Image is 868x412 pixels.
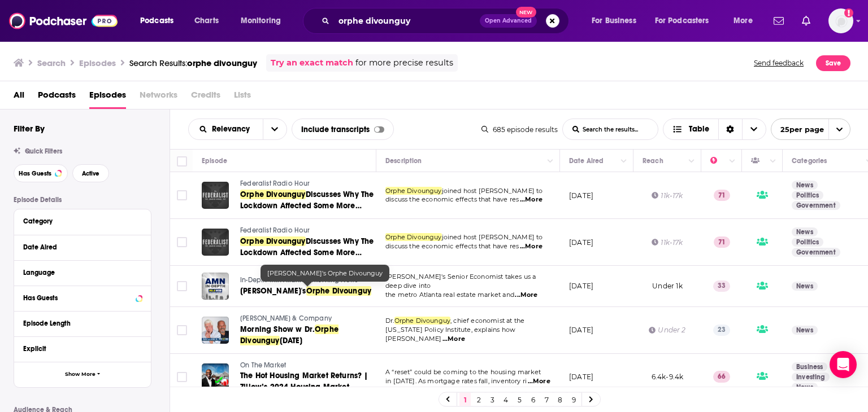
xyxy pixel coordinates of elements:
span: in [DATE]. As mortgage rates fall, inventory ri [385,377,527,385]
div: Under 2 [649,325,685,335]
div: Has Guests [23,294,132,302]
h3: Episodes [79,58,116,68]
span: Monitoring [241,13,281,29]
span: Orphe Divounguy [385,233,442,241]
button: Active [72,164,109,182]
a: News [792,181,818,190]
span: Federalist Radio Hour [240,179,310,187]
span: Orphe Divounguy [394,317,451,325]
a: News [792,282,818,291]
div: Description [385,154,422,168]
span: New [516,7,536,17]
button: Show profile menu [828,8,853,33]
span: Credits [191,86,220,109]
span: the metro Atlanta real estate market and [385,291,514,299]
div: Episode [202,154,227,168]
span: More [734,13,753,29]
span: Toggle select row [177,190,187,200]
button: open menu [726,12,767,30]
a: 1 [459,393,471,406]
a: Investing [792,372,830,382]
a: Politics [792,238,823,247]
a: Orphe DivounguyDiscusses Why The Lockdown Affected Some More Than Others [240,189,375,212]
button: Has Guests [14,164,68,182]
button: Show More [14,362,151,387]
div: 11k-17k [652,191,683,200]
button: Save [816,55,850,71]
a: Business [792,362,827,371]
p: Episode Details [14,196,151,204]
span: [PERSON_NAME]'s [240,286,306,296]
button: open menu [233,12,296,30]
span: In-Depth with Atlanta's Morning News [240,276,358,284]
p: [DATE] [569,238,593,247]
button: Column Actions [544,155,557,168]
span: ...More [515,291,537,300]
span: ...More [520,195,542,204]
span: [PERSON_NAME] & Company [240,314,332,322]
span: orphe divounguy [187,58,257,68]
img: Podchaser - Follow, Share and Rate Podcasts [9,10,118,32]
span: Discusses Why The Lockdown Affected Some More Than Others [240,236,374,269]
span: Quick Filters [25,147,62,155]
a: All [14,86,24,109]
a: Search Results:orphe divounguy [129,58,257,68]
span: Logged in as nbaderrubenstein [828,8,853,33]
button: open menu [771,119,850,140]
a: Charts [187,12,225,30]
a: News [792,326,818,335]
span: [DATE] [280,336,303,345]
a: Government [792,201,840,210]
span: Lists [234,86,251,109]
div: Include transcripts [292,119,394,140]
p: 66 [713,371,730,382]
span: Federalist Radio Hour [240,226,310,234]
span: For Podcasters [655,13,709,29]
button: open menu [648,12,726,30]
span: Has Guests [19,170,51,177]
span: Dr. [385,317,394,325]
a: Show notifications dropdown [797,11,815,30]
a: 5 [514,393,525,406]
span: Under 1k [652,282,682,290]
span: ...More [520,242,542,251]
button: Has Guests [23,291,142,305]
a: Show notifications dropdown [769,11,788,30]
div: Date Aired [569,154,604,168]
span: Orphe Divounguy [385,187,442,195]
span: A “reset” could be coming to the housing market [385,368,541,376]
span: discuss the economic effects that have res [385,195,519,203]
a: In-Depth with Atlanta's Morning News [240,275,375,286]
button: open menu [132,12,188,30]
span: 25 per page [771,121,824,138]
span: Networks [140,86,177,109]
button: Choose View [663,119,766,140]
p: [DATE] [569,325,593,335]
span: [US_STATE] Policy Institute, explains how [PERSON_NAME] [385,326,515,343]
p: 23 [713,325,730,336]
a: 7 [541,393,552,406]
button: Date Aired [23,240,142,254]
span: for more precise results [355,56,453,69]
span: Morning Show w Dr. [240,325,315,334]
div: Power Score [710,154,726,168]
a: News [792,383,818,392]
a: [PERSON_NAME] & Company [240,314,375,324]
button: Episode Length [23,316,142,330]
button: Column Actions [617,155,631,168]
span: Podcasts [140,13,173,29]
a: Try an exact match [271,56,353,69]
h2: Filter By [14,123,45,134]
a: Orphe DivounguyDiscusses Why The Lockdown Affected Some More Than Others [240,236,375,258]
div: Language [23,269,134,277]
button: open menu [263,119,287,139]
span: For Business [592,13,636,29]
a: 3 [487,393,498,406]
button: Send feedback [750,54,807,72]
span: Toggle select row [177,237,187,247]
div: 11k-17k [652,238,683,247]
button: Explicit [23,341,142,356]
span: Relevancy [212,125,254,133]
